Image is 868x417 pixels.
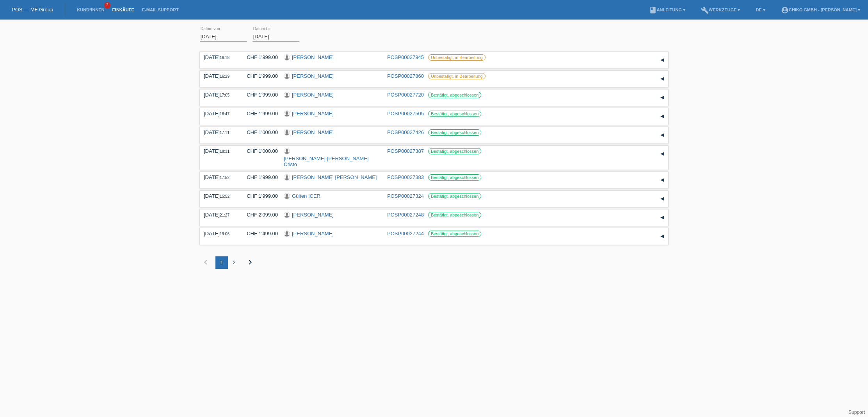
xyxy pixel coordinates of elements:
i: chevron_right [245,258,255,267]
a: [PERSON_NAME] [292,73,334,79]
i: chevron_left [201,258,210,267]
span: 17:05 [220,93,229,97]
div: auf-/zuklappen [656,92,668,104]
a: [PERSON_NAME] [292,129,334,135]
a: POS — MF Group [12,7,53,13]
a: POSP00027945 [387,54,424,60]
label: Bestätigt, abgeschlossen [428,231,481,237]
i: build [701,6,709,14]
div: CHF 1'000.00 [241,129,278,135]
div: auf-/zuklappen [656,174,668,186]
div: [DATE] [204,212,235,218]
a: Gülten ICER [292,193,320,199]
div: [DATE] [204,231,235,236]
div: CHF 1'999.00 [241,111,278,116]
a: POSP00027505 [387,111,424,116]
div: auf-/zuklappen [656,54,668,66]
a: bookAnleitung ▾ [645,7,689,12]
span: 16:29 [220,74,229,79]
span: 17:11 [220,131,229,135]
div: [DATE] [204,92,235,98]
div: CHF 1'000.00 [241,148,278,154]
div: CHF 1'999.00 [241,193,278,199]
div: auf-/zuklappen [656,129,668,141]
label: Unbestätigt, in Bearbeitung [428,54,486,61]
a: Support [848,410,865,415]
a: POSP00027383 [387,174,424,180]
a: POSP00027244 [387,231,424,236]
span: 2 [104,2,110,9]
span: 21:27 [220,213,229,217]
i: book [649,6,657,14]
a: buildWerkzeuge ▾ [697,7,744,12]
div: CHF 1'999.00 [241,73,278,79]
div: 2 [228,256,240,269]
a: POSP00027720 [387,92,424,98]
a: Einkäufe [108,7,138,12]
div: CHF 1'499.00 [241,231,278,236]
div: CHF 2'099.00 [241,212,278,218]
i: account_circle [781,6,789,14]
span: 19:06 [220,232,229,236]
div: CHF 1'999.00 [241,92,278,98]
a: [PERSON_NAME] [PERSON_NAME] Cristo [284,156,368,167]
a: [PERSON_NAME] [PERSON_NAME] [292,174,377,180]
span: 18:31 [220,149,229,154]
label: Bestätigt, abgeschlossen [428,92,481,98]
div: [DATE] [204,193,235,199]
a: POSP00027426 [387,129,424,135]
div: auf-/zuklappen [656,193,668,205]
span: 16:18 [220,55,229,60]
a: [PERSON_NAME] [292,231,334,236]
a: account_circleChiko GmbH - [PERSON_NAME] ▾ [777,7,864,12]
label: Bestätigt, abgeschlossen [428,193,481,199]
div: auf-/zuklappen [656,231,668,242]
a: [PERSON_NAME] [292,212,334,218]
div: 1 [215,256,228,269]
div: auf-/zuklappen [656,212,668,224]
label: Bestätigt, abgeschlossen [428,212,481,218]
div: [DATE] [204,174,235,180]
span: 15:52 [220,194,229,199]
label: Bestätigt, abgeschlossen [428,174,481,181]
div: auf-/zuklappen [656,73,668,85]
span: 18:47 [220,112,229,116]
a: Kund*innen [73,7,108,12]
a: [PERSON_NAME] [292,111,334,116]
div: CHF 1'999.00 [241,54,278,60]
div: [DATE] [204,111,235,116]
a: [PERSON_NAME] [292,54,334,60]
div: [DATE] [204,54,235,60]
label: Bestätigt, abgeschlossen [428,111,481,117]
a: [PERSON_NAME] [292,92,334,98]
a: POSP00027387 [387,148,424,154]
a: DE ▾ [752,7,769,12]
a: E-Mail Support [138,7,183,12]
div: auf-/zuklappen [656,111,668,122]
div: CHF 1'999.00 [241,174,278,180]
div: [DATE] [204,129,235,135]
label: Unbestätigt, in Bearbeitung [428,73,486,79]
a: POSP00027324 [387,193,424,199]
div: auf-/zuklappen [656,148,668,160]
label: Bestätigt, abgeschlossen [428,148,481,154]
label: Bestätigt, abgeschlossen [428,129,481,136]
span: 17:52 [220,175,229,180]
div: [DATE] [204,73,235,79]
a: POSP00027248 [387,212,424,218]
a: POSP00027860 [387,73,424,79]
div: [DATE] [204,148,235,154]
